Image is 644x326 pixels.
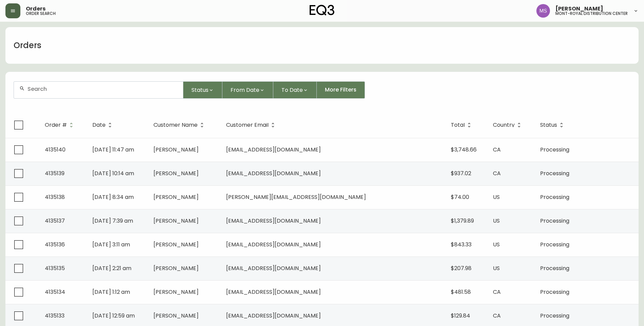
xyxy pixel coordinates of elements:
span: Status [540,123,557,127]
span: 4135137 [45,217,65,225]
img: logo [310,5,335,16]
span: [PERSON_NAME] [153,312,199,320]
span: US [493,241,500,248]
span: $1,379.89 [451,217,474,225]
span: US [493,217,500,225]
span: [PERSON_NAME] [153,193,199,201]
span: [DATE] 11:47 am [92,146,134,154]
span: [EMAIL_ADDRESS][DOMAIN_NAME] [226,312,321,320]
span: 4135133 [45,312,65,320]
span: [DATE] 2:21 am [92,264,131,272]
span: Customer Name [153,122,206,128]
span: 4135135 [45,264,65,272]
h5: order search [26,12,56,16]
span: Orders [26,6,45,12]
span: [EMAIL_ADDRESS][DOMAIN_NAME] [226,264,321,272]
span: [PERSON_NAME] [153,146,199,154]
span: Processing [540,288,569,296]
span: CA [493,288,501,296]
input: Search [27,86,178,92]
span: Processing [540,169,569,177]
span: [EMAIL_ADDRESS][DOMAIN_NAME] [226,146,321,154]
span: CA [493,312,501,320]
span: [PERSON_NAME] [153,241,199,248]
span: Processing [540,264,569,272]
span: Processing [540,312,569,320]
span: $3,748.66 [451,146,477,154]
button: From Date [222,81,273,99]
span: $74.00 [451,193,469,201]
span: Status [540,122,566,128]
span: $207.98 [451,264,472,272]
span: [PERSON_NAME] [153,217,199,225]
span: 4135139 [45,169,65,177]
span: [PERSON_NAME][EMAIL_ADDRESS][DOMAIN_NAME] [226,193,366,201]
span: Order # [45,123,67,127]
span: 4135136 [45,241,65,248]
span: 4135138 [45,193,65,201]
span: US [493,264,500,272]
span: [DATE] 7:39 am [92,217,133,225]
span: [DATE] 8:34 am [92,193,134,201]
span: [DATE] 3:11 am [92,241,130,248]
span: [PERSON_NAME] [153,288,199,296]
span: Processing [540,241,569,248]
span: Date [92,123,106,127]
span: Country [493,123,515,127]
h1: Orders [14,40,41,51]
img: 29eb3314b2ffdbf18f770ab2eddb267f [536,4,550,18]
span: US [493,193,500,201]
span: [EMAIL_ADDRESS][DOMAIN_NAME] [226,241,321,248]
span: [DATE] 10:14 am [92,169,134,177]
span: [EMAIL_ADDRESS][DOMAIN_NAME] [226,217,321,225]
span: CA [493,146,501,154]
button: Status [183,81,222,99]
span: Country [493,122,523,128]
span: [DATE] 12:59 am [92,312,135,320]
button: To Date [273,81,317,99]
span: Customer Email [226,122,277,128]
span: [PERSON_NAME] [153,169,199,177]
span: Status [191,86,208,94]
span: CA [493,169,501,177]
span: Processing [540,193,569,201]
span: More Filters [325,86,356,94]
span: $843.33 [451,241,472,248]
span: To Date [281,86,303,94]
span: [DATE] 1:12 am [92,288,130,296]
span: Order # [45,122,76,128]
span: Customer Email [226,123,269,127]
span: [EMAIL_ADDRESS][DOMAIN_NAME] [226,288,321,296]
span: $937.02 [451,169,471,177]
span: $481.58 [451,288,471,296]
span: Customer Name [153,123,198,127]
span: Processing [540,217,569,225]
span: From Date [231,86,259,94]
span: 4135134 [45,288,65,296]
span: Date [92,122,114,128]
span: Total [451,123,465,127]
span: [PERSON_NAME] [153,264,199,272]
span: Total [451,122,474,128]
span: $129.84 [451,312,470,320]
h5: mont-royal distribution center [555,12,628,16]
span: Processing [540,146,569,154]
span: 4135140 [45,146,66,154]
span: [EMAIL_ADDRESS][DOMAIN_NAME] [226,169,321,177]
span: [PERSON_NAME] [555,6,603,12]
button: More Filters [317,81,365,99]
